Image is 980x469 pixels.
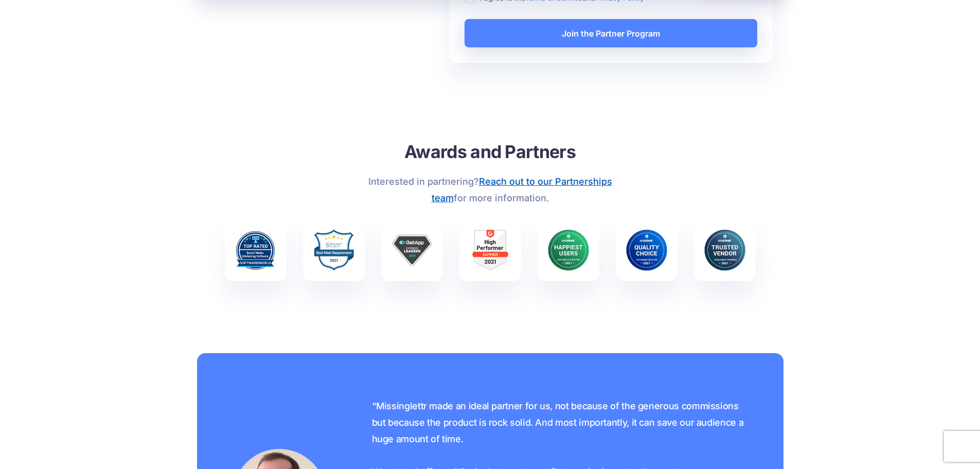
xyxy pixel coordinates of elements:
[432,176,612,203] a: Reach out to our Partnerships team
[626,230,667,271] img: Crozdesk Quality Choice
[704,230,745,271] img: Crozdesk Trusted Vendor
[235,230,276,271] img: Top Rated Social Media Marketing Software
[352,140,628,163] h3: Awards and Partners
[470,230,511,271] img: G2 High Performer
[313,230,354,271] img: Best Software
[352,173,628,206] p: Interested in partnering? for more information.
[465,19,757,47] button: Join the Partner Program
[548,230,589,271] img: Crozdesk Happiest Users
[391,230,433,271] img: GetApp Category Leader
